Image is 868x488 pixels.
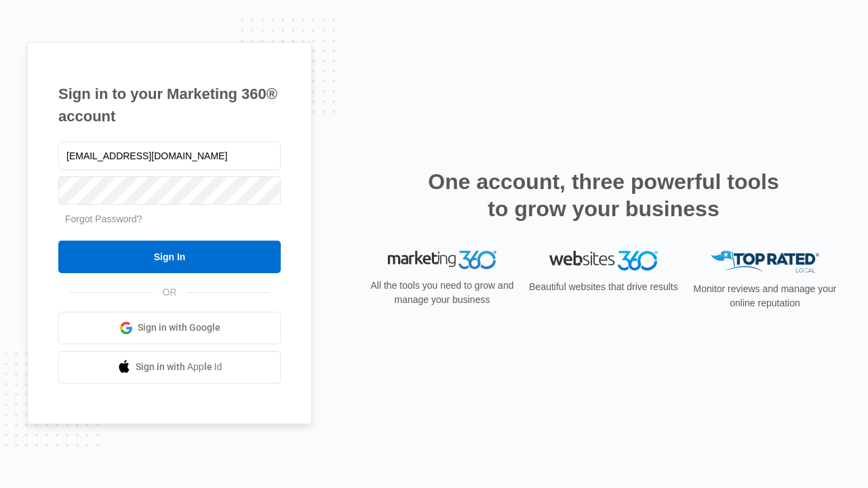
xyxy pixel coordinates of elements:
[65,213,142,224] a: Forgot Password?
[58,83,281,127] h1: Sign in to your Marketing 360® account
[366,279,518,307] p: All the tools you need to grow and manage your business
[711,251,819,273] img: Top Rated Local
[58,241,281,273] input: Sign In
[138,321,220,335] span: Sign in with Google
[58,312,281,344] a: Sign in with Google
[528,280,679,294] p: Beautiful websites that drive results
[58,142,281,170] input: Email
[58,351,281,384] a: Sign in with Apple Id
[549,251,658,270] img: Websites 360
[388,251,496,270] img: Marketing 360
[424,168,783,222] h2: One account, three powerful tools to grow your business
[153,285,186,300] span: OR
[136,360,222,374] span: Sign in with Apple Id
[689,282,841,310] p: Monitor reviews and manage your online reputation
